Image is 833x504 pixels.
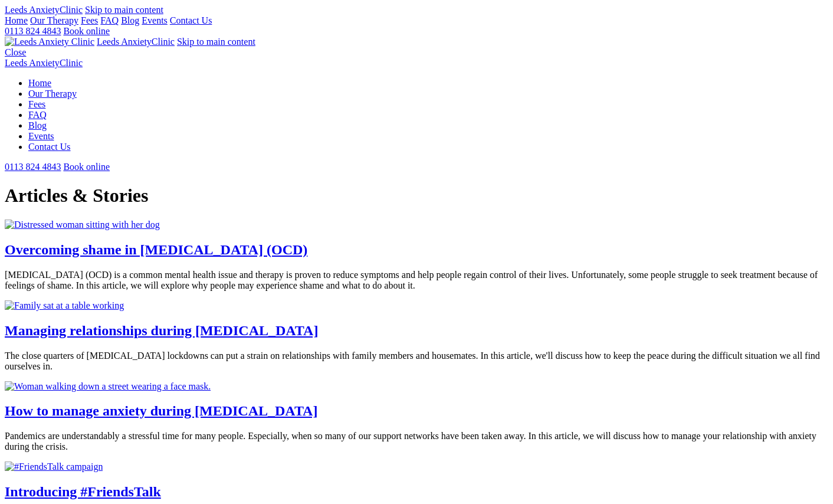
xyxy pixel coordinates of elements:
[63,162,110,172] a: Book online
[28,120,47,130] a: Blog
[81,15,98,25] a: Fees
[177,37,255,47] a: Skip to main content
[100,15,119,25] a: FAQ
[5,37,94,47] img: Leeds Anxiety Clinic
[5,58,60,68] span: Leeds Anxiety
[63,26,110,36] a: Book online
[5,351,828,372] p: The close quarters of [MEDICAL_DATA] lockdowns can put a strain on relationships with family memb...
[170,15,212,25] a: Contact Us
[5,162,61,172] a: 0113 824 4843
[85,5,163,15] a: Skip to main content
[5,300,124,311] img: Family sat at a table working
[5,484,161,499] a: Introducing #FriendsTalk
[5,323,318,338] a: Managing relationships during [MEDICAL_DATA]
[5,5,83,15] a: Leeds AnxietyClinic
[121,15,139,25] a: Blog
[97,37,175,47] a: Leeds AnxietyClinic
[28,99,45,109] a: Fees
[5,5,60,15] span: Leeds Anxiety
[5,47,26,57] a: Close
[5,403,317,418] a: How to manage anxiety during [MEDICAL_DATA]
[142,15,168,25] a: Events
[5,381,211,392] img: Woman walking down a street wearing a face mask.
[5,431,828,452] p: Pandemics are understandably a stressful time for many people. Especially, when so many of our su...
[28,89,77,99] a: Our Therapy
[5,242,307,257] a: Overcoming shame in [MEDICAL_DATA] (OCD)
[5,15,28,25] a: Home
[30,15,78,25] a: Our Therapy
[97,37,152,47] span: Leeds Anxiety
[5,26,61,36] a: 0113 824 4843
[5,58,83,68] a: Leeds AnxietyClinic
[28,142,71,152] a: Contact Us
[5,185,828,207] h1: Articles & Stories
[28,110,47,120] a: FAQ
[5,270,828,291] p: [MEDICAL_DATA] (OCD) is a common mental health issue and therapy is proven to reduce symptoms and...
[5,220,160,230] img: Distressed woman sitting with her dog
[5,462,103,472] img: #FriendsTalk campaign
[28,78,51,88] a: Home
[28,131,54,141] a: Events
